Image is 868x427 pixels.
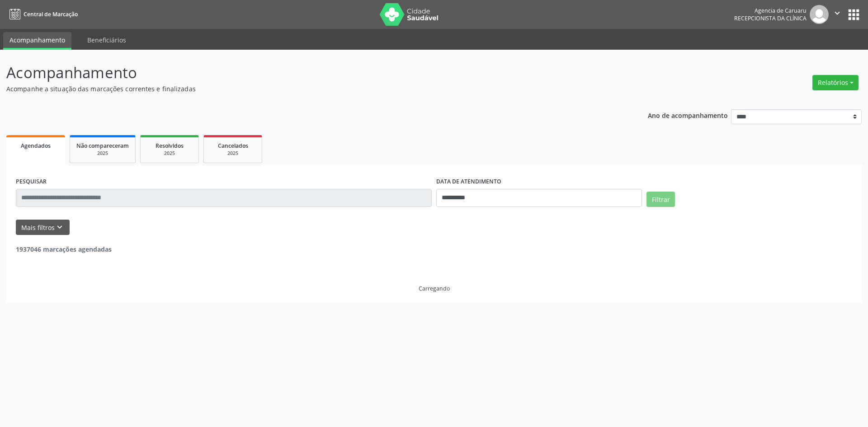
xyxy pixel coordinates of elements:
[734,14,807,22] span: Recepcionista da clínica
[16,245,112,253] strong: 1937046 marcações agendadas
[210,150,255,157] div: 2025
[648,109,728,121] p: Ano de acompanhamento
[810,5,829,24] img: img
[24,10,78,18] span: Central de Marcação
[832,8,842,18] i: 
[3,32,71,50] a: Acompanhamento
[16,175,47,189] label: PESQUISAR
[6,61,605,84] p: Acompanhamento
[218,142,248,150] span: Cancelados
[21,142,51,150] span: Agendados
[16,220,70,235] button: Mais filtroskeyboard_arrow_down
[76,142,129,150] span: Não compareceram
[156,142,184,150] span: Resolvidos
[812,75,859,90] button: Relatórios
[55,222,65,232] i: keyboard_arrow_down
[436,175,501,189] label: DATA DE ATENDIMENTO
[6,7,78,22] a: Central de Marcação
[76,150,129,157] div: 2025
[646,192,675,207] button: Filtrar
[846,7,862,23] button: apps
[734,7,807,14] div: Agencia de Caruaru
[81,32,132,48] a: Beneficiários
[147,150,192,157] div: 2025
[419,285,450,292] div: Carregando
[6,84,605,94] p: Acompanhe a situação das marcações correntes e finalizadas
[829,5,846,24] button: 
